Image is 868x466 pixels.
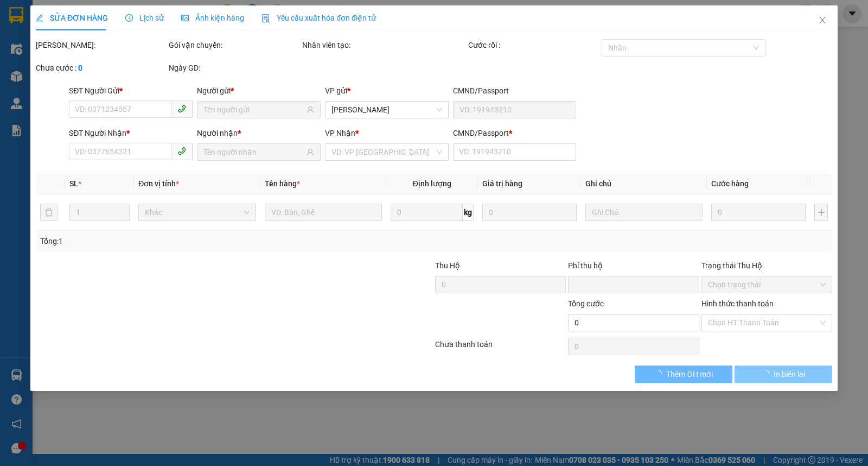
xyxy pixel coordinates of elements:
span: Thu Hộ [435,261,460,270]
b: 0 [78,64,82,72]
span: user [307,106,314,114]
span: edit [36,14,43,22]
span: loading [762,370,774,377]
span: phone [177,147,186,155]
div: Chưa cước : [36,62,167,74]
span: Tên hàng [265,179,300,188]
span: Định lượng [413,179,451,188]
label: Hình thức thanh toán [701,299,774,308]
span: Tổng cước [568,299,604,308]
input: Tên người gửi [203,104,304,116]
button: In biên lai [735,366,832,383]
span: Tuy Hòa [331,102,442,118]
div: CMND/Passport [453,85,577,97]
span: picture [181,14,189,22]
input: Ghi Chú [585,204,703,221]
span: SL [69,179,78,188]
div: Nhân viên tạo: [302,39,467,51]
span: Cước hàng [711,179,749,188]
span: loading [654,370,666,377]
div: Tổng: 1 [40,235,336,247]
span: Ảnh kiện hàng [181,14,244,22]
div: Chưa thanh toán [434,338,567,357]
div: Gói vận chuyển: [169,39,299,51]
span: In biên lai [774,368,805,380]
div: SĐT Người Nhận [69,127,193,139]
span: user [307,148,314,156]
span: SỬA ĐƠN HÀNG [36,14,108,22]
span: VP Nhận [325,129,355,137]
input: 0 [711,204,806,221]
div: Ngày GD: [169,62,299,74]
div: CMND/Passport [453,127,577,139]
button: plus [814,204,828,221]
input: VD: 191943210 [453,101,577,118]
span: Thêm ĐH mới [666,368,712,380]
span: close [818,16,827,24]
input: VD: Bàn, Ghế [265,204,382,221]
span: clock-circle [125,14,133,22]
div: Cước rồi : [468,39,599,51]
div: SĐT Người Gửi [69,85,193,97]
span: Đơn vị tính [138,179,179,188]
span: Chọn trạng thái [708,276,826,293]
span: Lịch sử [125,14,164,22]
th: Ghi chú [581,173,707,194]
div: [PERSON_NAME]: [36,39,167,51]
button: delete [40,204,58,221]
span: kg [463,204,474,221]
div: Người nhận [197,127,321,139]
span: Khác [145,204,249,221]
button: Close [807,5,838,36]
img: icon [261,14,270,23]
span: Giá trị hàng [482,179,522,188]
div: VP gửi [325,85,449,97]
div: Trạng thái Thu Hộ [701,260,832,272]
span: Yêu cầu xuất hóa đơn điện tử [261,14,376,22]
span: phone [177,104,186,113]
div: Phí thu hộ [568,260,699,276]
div: Người gửi [197,85,321,97]
input: 0 [482,204,577,221]
button: Thêm ĐH mới [635,366,732,383]
input: Tên người nhận [203,146,304,158]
